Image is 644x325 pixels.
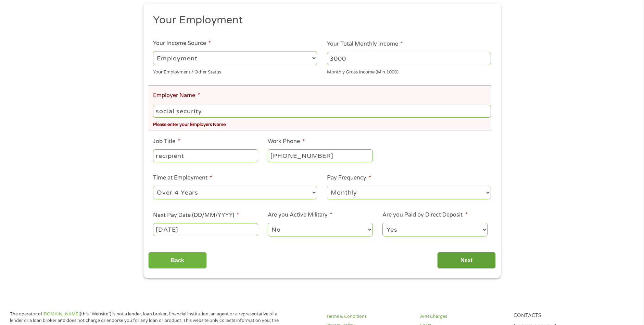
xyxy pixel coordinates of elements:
input: Cashier [153,149,258,162]
label: Work Phone [268,138,305,145]
input: Back [148,252,207,269]
label: Your Total Monthly Income [327,40,403,48]
label: Employer Name [153,92,200,99]
input: Use the arrow keys to pick a date [153,223,258,236]
a: Terms & Conditions [326,313,412,320]
input: Next [437,252,496,269]
input: 1800 [327,52,491,65]
a: APR Charges [420,313,506,320]
label: Pay Frequency [327,174,371,182]
label: Job Title [153,138,180,145]
input: Walmart [153,105,491,118]
h2: Your Employment [153,13,486,27]
label: Next Pay Date (DD/MM/YYYY) [153,212,239,219]
label: Are you Paid by Direct Deposit [382,211,467,219]
label: Time at Employment [153,174,212,182]
div: Monthly Gross Income (Min 1000) [327,66,491,76]
div: Your Employment / Other Status [153,66,317,76]
label: Are you Active Military [268,211,332,219]
h4: Contacts [514,313,599,319]
input: (231) 754-4010 [268,149,372,162]
a: [DOMAIN_NAME] [42,311,80,317]
label: Your Income Source [153,40,211,47]
div: Please enter your Employers Name [153,119,491,128]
